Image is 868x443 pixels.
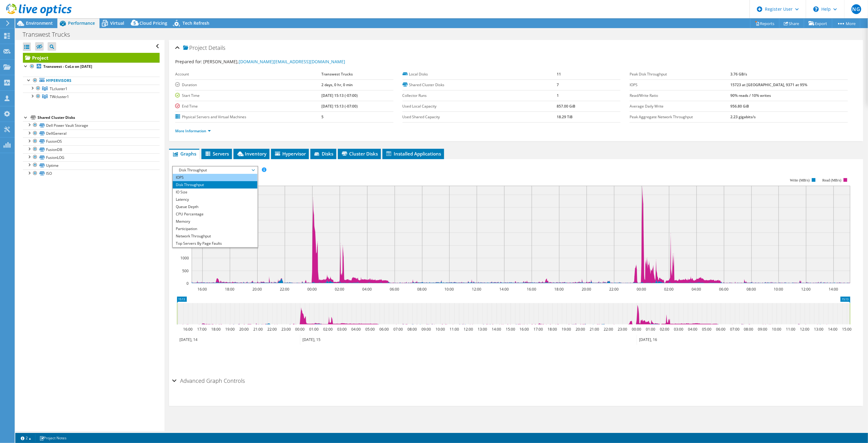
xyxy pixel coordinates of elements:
[313,151,333,157] span: Disks
[730,327,740,332] text: 07:00
[175,82,322,88] label: Duration
[322,82,353,87] b: 2 days, 0 hr, 0 min
[295,327,305,332] text: 00:00
[630,103,731,109] label: Average Daily Write
[557,104,576,109] b: 857.00 GiB
[239,327,249,332] text: 20:00
[499,287,509,292] text: 14:00
[393,327,403,332] text: 07:00
[173,211,257,218] li: CPU Percentage
[852,4,861,14] span: NG
[180,255,189,261] text: 1000
[646,327,655,332] text: 01:00
[557,93,559,98] b: 1
[403,82,557,88] label: Shared Cluster Disks
[417,287,427,292] text: 08:00
[478,327,487,332] text: 13:00
[23,137,160,145] a: FusionOS
[280,287,289,292] text: 22:00
[172,151,196,157] span: Graphs
[403,103,557,109] label: Used Local Capacity
[175,93,322,99] label: Start Time
[173,218,257,225] li: Memory
[464,327,473,332] text: 12:00
[609,287,619,292] text: 22:00
[403,114,557,120] label: Used Shared Capacity
[35,434,71,442] a: Project Notes
[175,103,322,109] label: End Time
[322,114,324,119] b: 5
[823,178,841,182] text: Read (MB/s)
[779,19,804,28] a: Share
[444,287,454,292] text: 10:00
[239,59,345,64] a: [DOMAIN_NAME][EMAIL_ADDRESS][DOMAIN_NAME]
[173,181,257,189] li: Disk Throughput
[385,151,441,157] span: Installed Applications
[322,93,358,98] b: [DATE] 15:13 (-07:00)
[182,268,189,273] text: 500
[403,93,557,99] label: Collector Runs
[183,45,207,51] span: Project
[322,104,358,109] b: [DATE] 15:13 (-07:00)
[632,327,641,332] text: 00:00
[379,327,389,332] text: 06:00
[365,327,375,332] text: 05:00
[660,327,669,332] text: 02:00
[790,178,810,182] text: Write (MB/s)
[172,375,245,387] h2: Advanced Graph Controls
[557,71,561,77] b: 11
[307,287,317,292] text: 00:00
[267,327,277,332] text: 22:00
[731,71,747,77] b: 3.76 GB/s
[20,31,79,38] h1: Transwest Trucks
[23,77,160,85] a: Hypervisors
[436,327,445,332] text: 10:00
[828,327,837,332] text: 14:00
[23,93,160,101] a: TWcluster1
[590,327,599,332] text: 21:00
[630,71,731,77] label: Peak Disk Throughput
[527,287,536,292] text: 16:00
[747,287,756,292] text: 08:00
[472,287,481,292] text: 12:00
[203,59,345,64] span: [PERSON_NAME],
[692,287,701,292] text: 04:00
[23,85,160,93] a: TLcluster1
[533,327,543,332] text: 17:00
[173,240,257,247] li: Top Servers By Page Faults
[630,114,731,120] label: Peak Aggregate Network Throughput
[731,104,749,109] b: 956.80 GiB
[176,167,254,174] span: Disk Throughput
[630,82,731,88] label: IOPS
[772,327,781,332] text: 10:00
[731,82,808,87] b: 15723 at [GEOGRAPHIC_DATA], 9371 at 95%
[506,327,515,332] text: 15:00
[618,327,627,332] text: 23:00
[23,153,160,161] a: FusionLOG
[557,114,573,119] b: 18.29 TiB
[281,327,291,332] text: 23:00
[274,151,306,157] span: Hypervisor
[557,82,559,87] b: 7
[800,327,809,332] text: 12:00
[637,287,646,292] text: 00:00
[341,151,378,157] span: Cluster Disks
[774,287,783,292] text: 10:00
[26,20,53,26] span: Environment
[716,327,725,332] text: 06:00
[702,327,711,332] text: 05:00
[554,287,564,292] text: 18:00
[197,327,207,332] text: 17:00
[23,130,160,137] a: DellGeneral
[744,327,753,332] text: 08:00
[23,170,160,178] a: ISO
[832,19,860,28] a: More
[688,327,697,332] text: 04:00
[519,327,529,332] text: 16:00
[421,327,431,332] text: 09:00
[204,151,229,157] span: Servers
[562,327,571,332] text: 19:00
[582,287,591,292] text: 20:00
[309,327,319,332] text: 01:00
[38,114,160,121] div: Shared Cluster Disks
